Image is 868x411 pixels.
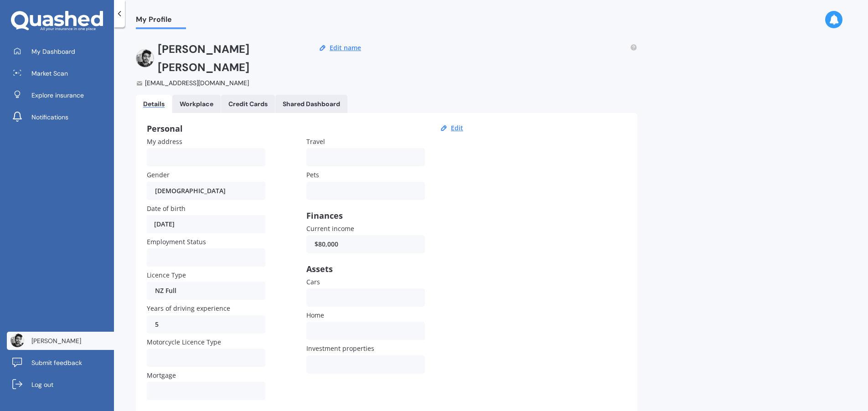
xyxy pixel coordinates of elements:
a: Details [136,95,172,113]
div: Credit Cards [228,100,268,108]
span: Gender [147,171,170,180]
a: Submit feedback [7,354,114,372]
span: My Dashboard [31,47,75,56]
img: ACg8ocK_W0y-0Wh9WDCM0CvNXKuRLTouBulVhGLe7ISNKJqSRndfkIZ67w=s96-c [136,49,154,67]
button: Edit [448,124,466,132]
span: Pets [306,171,319,180]
div: Details [143,100,165,108]
div: Personal [147,124,466,133]
span: Motorcycle Licence Type [147,338,221,346]
div: [DATE] [147,215,265,233]
span: Investment properties [306,344,374,353]
div: [EMAIL_ADDRESS][DOMAIN_NAME] [136,78,300,87]
span: Submit feedback [31,358,82,367]
a: [PERSON_NAME] [7,332,114,350]
span: Licence Type [147,271,186,279]
a: Shared Dashboard [275,95,347,113]
img: ACg8ocK_W0y-0Wh9WDCM0CvNXKuRLTouBulVhGLe7ISNKJqSRndfkIZ67w=s96-c [10,334,24,347]
h2: [PERSON_NAME] [PERSON_NAME] [158,40,300,77]
a: Workplace [172,95,221,113]
a: Credit Cards [221,95,275,113]
span: Home [306,311,324,319]
span: Travel [306,137,325,146]
a: Log out [7,375,114,394]
a: Notifications [7,108,114,126]
a: Explore insurance [7,86,114,104]
div: Assets [306,264,425,273]
span: Explore insurance [31,91,84,100]
div: Workplace [180,100,213,108]
span: [PERSON_NAME] [31,336,81,345]
span: My Profile [136,15,186,27]
span: Years of driving experience [147,304,230,313]
span: Mortgage [147,371,176,380]
a: My Dashboard [7,42,114,61]
button: Edit name [327,44,364,52]
div: Finances [306,211,425,220]
span: Market Scan [31,69,68,78]
span: Current income [306,224,354,233]
a: Market Scan [7,64,114,82]
span: Log out [31,380,53,389]
span: My address [147,137,182,146]
span: Employment Status [147,237,206,246]
span: Notifications [31,113,68,122]
span: Cars [306,277,320,286]
span: Date of birth [147,204,186,213]
div: Shared Dashboard [283,100,340,108]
